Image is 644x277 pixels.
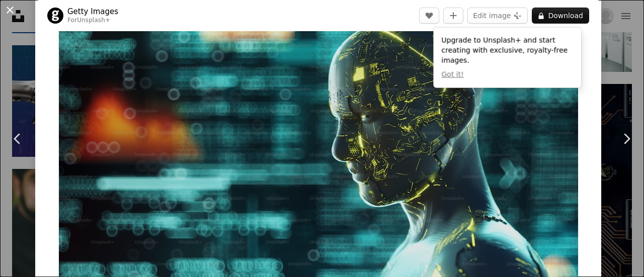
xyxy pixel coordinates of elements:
[77,17,110,24] a: Unsplash+
[419,8,439,24] button: Like
[609,90,644,187] a: Next
[67,17,118,25] div: For
[67,7,118,17] a: Getty Images
[532,8,589,24] button: Download
[433,28,581,88] div: Upgrade to Unsplash+ and start creating with exclusive, royalty-free images.
[467,8,528,24] button: Edit image
[441,70,463,80] button: Got it!
[443,8,463,24] button: Add to Collection
[47,8,63,24] img: Go to Getty Images's profile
